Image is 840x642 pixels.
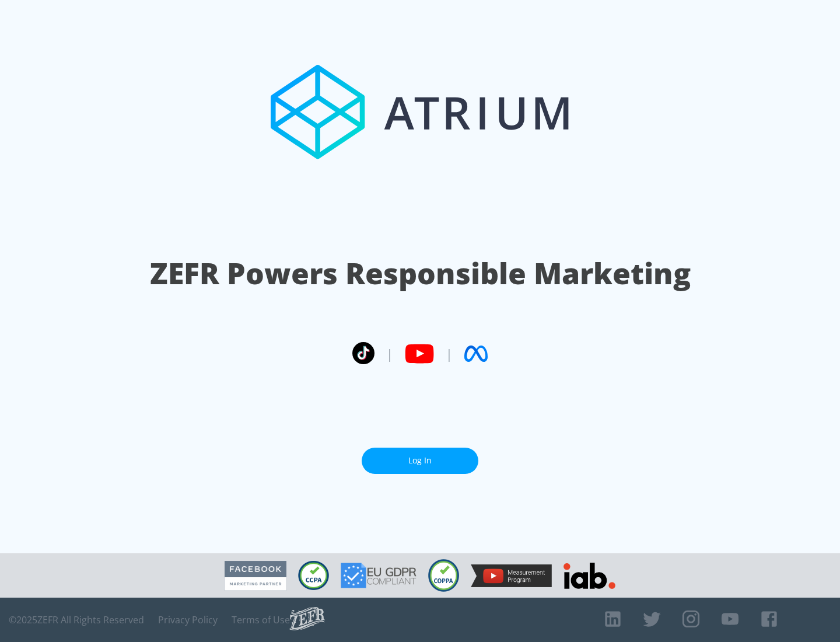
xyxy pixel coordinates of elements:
img: YouTube Measurement Program [471,564,552,587]
img: COPPA Compliant [428,559,459,592]
span: | [386,345,393,362]
img: IAB [563,563,615,589]
img: GDPR Compliant [341,563,416,588]
a: Log In [362,448,478,474]
span: | [446,345,453,362]
span: © 2025 ZEFR All Rights Reserved [9,614,144,626]
h1: ZEFR Powers Responsible Marketing [150,253,691,294]
a: Terms of Use [232,614,290,626]
img: CCPA Compliant [298,561,329,590]
a: Privacy Policy [158,614,218,626]
img: Facebook Marketing Partner [225,561,286,591]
